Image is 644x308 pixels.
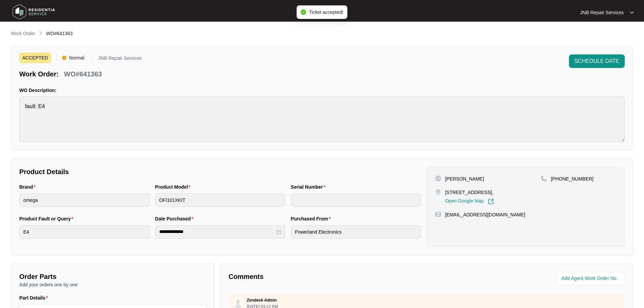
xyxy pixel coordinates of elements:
[541,175,547,182] img: map-pin
[62,56,66,60] img: Vercel Logo
[233,298,243,308] img: user.svg
[445,189,494,196] p: [STREET_ADDRESS],
[19,215,76,222] label: Product Fault or Query
[19,225,150,239] input: Product Fault or Query
[19,294,51,301] label: Part Details
[10,2,57,22] img: residentia service logo
[9,30,37,38] a: Work Order
[630,11,634,14] img: dropdown arrow
[19,96,625,142] textarea: fault: E4
[569,54,625,68] button: SCHEDULE DATE
[19,167,421,176] p: Product Details
[155,193,286,207] input: Product Model
[580,9,624,16] p: JNB Repair Services
[301,9,306,15] span: check-circle
[445,175,484,182] p: [PERSON_NAME]
[155,215,196,222] label: Date Purchased
[19,87,625,94] p: WO Description:
[66,53,87,63] span: Normal
[551,175,594,182] p: [PHONE_NUMBER]
[229,272,422,281] p: Comments
[291,225,421,239] input: Purchased From
[291,215,333,222] label: Purchased From
[159,228,276,235] input: Date Purchased
[291,184,328,190] label: Serial Number
[19,184,38,190] label: Brand
[562,275,621,283] input: Add Agent Work Order No.
[574,57,619,65] span: SCHEDULE DATE
[488,198,494,205] img: Link-External
[19,193,150,207] input: Brand
[46,31,73,36] span: WO#641363
[38,30,43,36] img: chevron-right
[309,9,343,15] span: Ticket accepted!
[247,298,277,303] p: Zendesk Admin
[64,69,102,79] p: WO#641363
[435,189,441,195] img: map-pin
[19,281,206,288] p: Add your orders one by one
[19,272,206,281] p: Order Parts
[445,198,494,205] a: Open Google Map
[11,30,35,37] p: Work Order
[19,53,51,63] span: ACCEPTED
[98,56,142,63] p: JNB Repair Services
[155,184,193,190] label: Product Model
[291,193,421,207] input: Serial Number
[435,211,441,217] img: map-pin
[445,211,525,218] p: [EMAIL_ADDRESS][DOMAIN_NAME]
[19,69,58,79] p: Work Order:
[435,175,441,182] img: user-pin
